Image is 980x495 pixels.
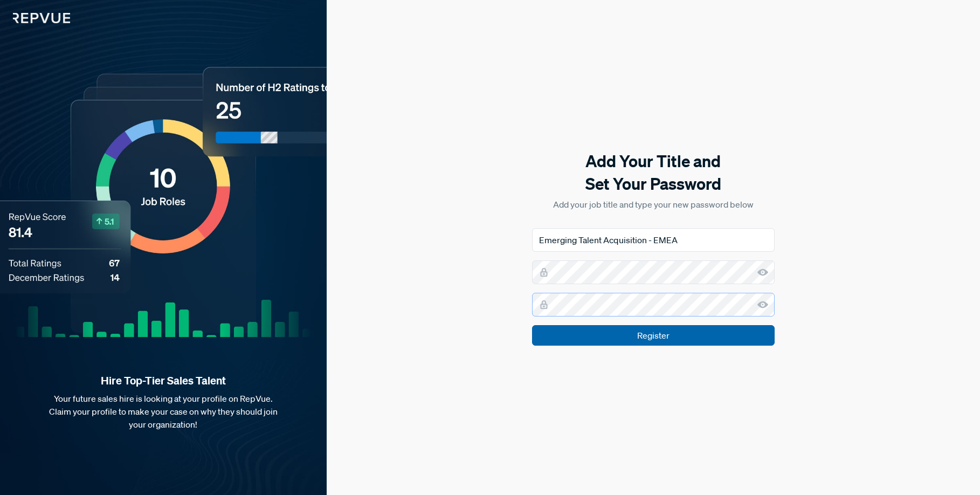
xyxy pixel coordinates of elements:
[532,150,775,195] h5: Add Your Title and Set Your Password
[532,228,775,252] input: Job Title
[17,392,309,431] p: Your future sales hire is looking at your profile on RepVue. Claim your profile to make your case...
[532,325,775,346] input: Register
[17,374,309,388] strong: Hire Top-Tier Sales Talent
[532,198,775,211] p: Add your job title and type your new password below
